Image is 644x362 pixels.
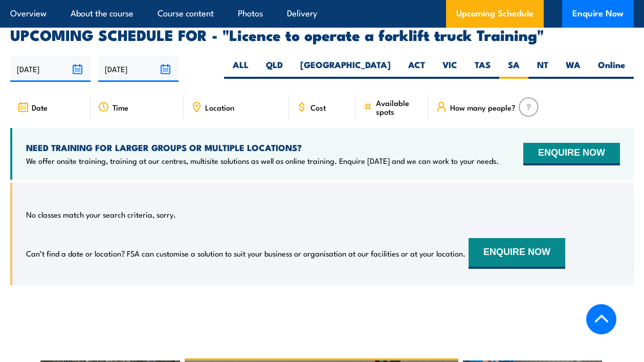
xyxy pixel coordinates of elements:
label: TAS [466,59,499,79]
span: Time [113,103,128,112]
label: Online [589,59,634,79]
button: ENQUIRE NOW [523,143,620,165]
label: ACT [399,59,434,79]
label: VIC [434,59,466,79]
span: Available spots [376,98,421,116]
span: Location [205,103,234,112]
p: Can’t find a date or location? FSA can customise a solution to suit your business or organisation... [26,248,465,259]
label: QLD [257,59,292,79]
h2: UPCOMING SCHEDULE FOR - "Licence to operate a forklift truck Training" [10,28,634,41]
label: WA [557,59,589,79]
label: NT [528,59,557,79]
label: SA [499,59,528,79]
span: How many people? [450,103,516,112]
label: [GEOGRAPHIC_DATA] [292,59,399,79]
input: To date [98,56,179,82]
p: We offer onsite training, training at our centres, multisite solutions as well as online training... [26,156,499,166]
span: Date [32,103,48,112]
button: ENQUIRE NOW [469,238,565,269]
p: No classes match your search criteria, sorry. [26,209,176,220]
h4: NEED TRAINING FOR LARGER GROUPS OR MULTIPLE LOCATIONS? [26,142,499,153]
span: Cost [310,103,326,112]
label: ALL [224,59,257,79]
input: From date [10,56,91,82]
